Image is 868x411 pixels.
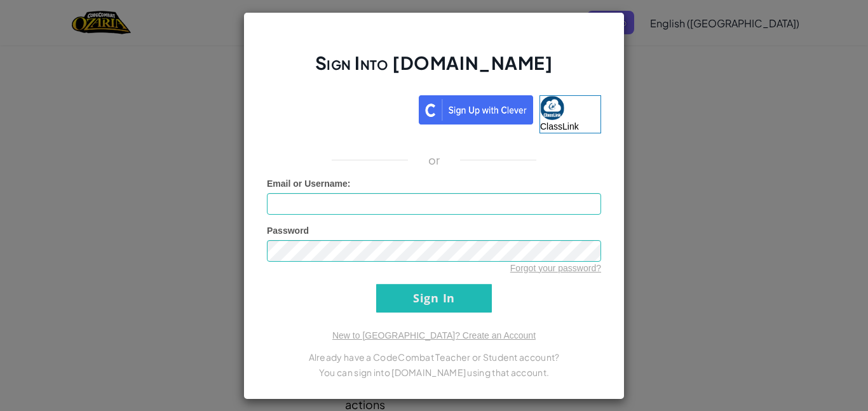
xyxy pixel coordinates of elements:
[428,152,440,168] p: or
[267,349,601,365] p: Already have a CodeCombat Teacher or Student account?
[376,284,492,313] input: Sign In
[267,365,601,380] p: You can sign into [DOMAIN_NAME] using that account.
[540,121,579,131] span: ClassLink
[267,51,601,88] h2: Sign Into [DOMAIN_NAME]
[267,179,348,189] span: Email or Username
[419,95,533,125] img: clever_sso_button@2x.png
[267,226,309,236] span: Password
[267,177,351,190] label: :
[510,263,601,273] a: Forgot your password?
[261,94,419,122] iframe: Sign in with Google Button
[332,330,536,340] a: New to [GEOGRAPHIC_DATA]? Create an Account
[540,96,564,120] img: classlink-logo-small.png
